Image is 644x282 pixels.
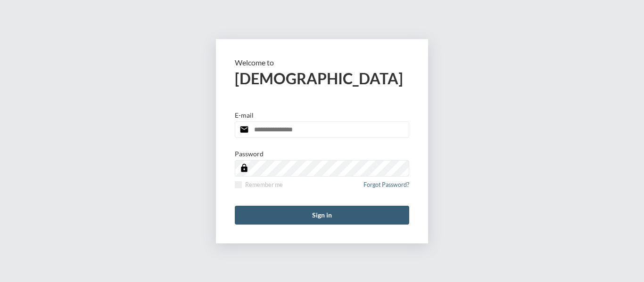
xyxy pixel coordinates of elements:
[363,181,409,194] a: Forgot Password?
[235,111,254,119] p: E-mail
[235,206,409,225] button: Sign in
[235,58,409,67] p: Welcome to
[235,150,264,158] p: Password
[235,181,283,188] label: Remember me
[235,69,409,88] h2: [DEMOGRAPHIC_DATA]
